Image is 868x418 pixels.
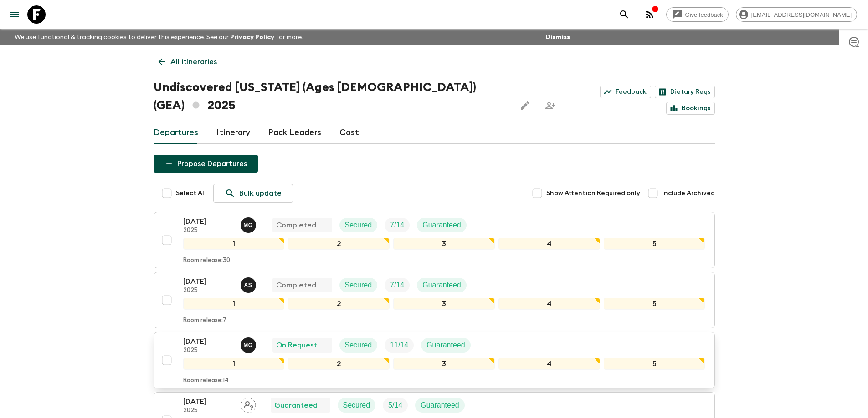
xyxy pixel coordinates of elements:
span: Select All [176,189,206,198]
div: 3 [393,238,495,250]
p: [DATE] [183,216,233,227]
p: Guaranteed [421,400,459,411]
a: Dietary Reqs [655,86,715,98]
p: 7 / 14 [390,220,404,231]
a: All itineraries [154,53,222,71]
button: [DATE]2025Mariam GabichvadzeOn RequestSecuredTrip FillGuaranteed12345Room release:14 [154,332,715,388]
div: 5 [604,238,705,250]
p: Completed [276,220,316,231]
div: 2 [288,238,390,250]
a: Bulk update [213,184,293,203]
a: Cost [339,122,359,144]
div: Secured [338,398,376,413]
div: Secured [339,338,378,353]
div: 5 [604,298,705,310]
p: 11 / 14 [390,340,408,351]
a: Pack Leaders [268,122,321,144]
div: 3 [393,358,495,370]
p: [DATE] [183,396,233,407]
p: 5 / 14 [388,400,402,411]
div: 3 [393,298,495,310]
div: Secured [339,218,378,232]
a: Privacy Policy [230,34,274,40]
p: Secured [343,400,370,411]
div: Trip Fill [385,218,410,232]
p: 2025 [183,227,233,234]
p: Bulk update [239,188,282,199]
button: MG [241,337,258,353]
span: Mariam Gabichvadze [241,220,258,227]
p: Guaranteed [426,340,465,351]
p: On Request [276,340,317,351]
span: Include Archived [662,189,715,198]
p: Guaranteed [422,220,461,231]
p: All itineraries [170,56,217,67]
button: Dismiss [543,31,572,44]
p: Room release: 30 [183,257,230,264]
h1: Undiscovered [US_STATE] (Ages [DEMOGRAPHIC_DATA]) (GEA) 2025 [154,78,508,115]
a: Itinerary [216,122,250,144]
p: 7 / 14 [390,280,404,291]
div: 4 [498,298,600,310]
p: [DATE] [183,276,233,287]
p: 2025 [183,407,233,414]
div: 2 [288,358,390,370]
p: Completed [276,280,316,291]
span: Share this itinerary [541,96,560,115]
span: Ana Sikharulidze [241,280,258,287]
p: Guaranteed [422,280,461,291]
button: [DATE]2025Ana SikharulidzeCompletedSecuredTrip FillGuaranteed12345Room release:7 [154,272,715,328]
div: 4 [498,358,600,370]
span: Assign pack leader [241,400,256,408]
div: 4 [498,238,600,250]
span: [EMAIL_ADDRESS][DOMAIN_NAME] [746,11,857,18]
button: Propose Departures [154,155,258,173]
a: Departures [154,122,198,144]
button: menu [5,5,24,24]
div: Trip Fill [385,338,414,353]
span: Mariam Gabichvadze [241,340,258,347]
a: Give feedback [666,7,729,22]
p: 2025 [183,287,233,294]
a: Bookings [666,102,715,115]
button: Edit this itinerary [516,96,534,115]
a: Feedback [600,86,651,98]
div: 2 [288,298,390,310]
span: Give feedback [680,11,728,18]
div: 1 [183,298,285,310]
div: Secured [339,278,378,292]
p: Secured [345,340,372,351]
p: We use functional & tracking cookies to deliver this experience. See our for more. [11,29,307,45]
p: Secured [345,220,372,231]
button: search adventures [615,5,633,24]
div: Trip Fill [383,398,408,413]
p: Guaranteed [274,400,318,411]
button: [DATE]2025Mariam GabichvadzeCompletedSecuredTrip FillGuaranteed12345Room release:30 [154,212,715,268]
p: Secured [345,280,372,291]
div: [EMAIL_ADDRESS][DOMAIN_NAME] [736,7,857,22]
p: [DATE] [183,336,233,347]
p: Room release: 7 [183,317,226,324]
div: Trip Fill [385,278,410,292]
div: 1 [183,238,285,250]
span: Show Attention Required only [546,189,640,198]
div: 5 [604,358,705,370]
